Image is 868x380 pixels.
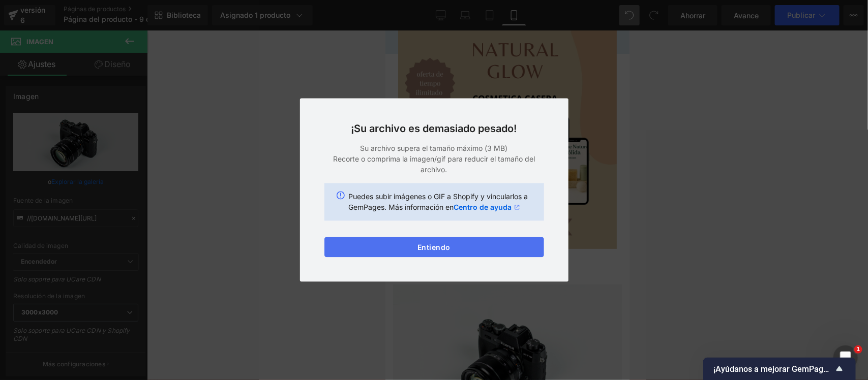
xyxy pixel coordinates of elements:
[349,193,528,212] font: Puedes subir imágenes o GIF a Shopify y vincularlos a GemPages. Más información en
[351,123,517,135] font: ¡Su archivo es demasiado pesado!
[454,202,520,213] a: Centro de ayuda
[713,363,846,375] button: Mostrar encuesta - ¡Ayúdanos a mejorar GemPages!
[361,144,508,153] font: Su archivo supera el tamaño máximo (3 MB)
[454,203,512,212] font: Centro de ayuda
[833,345,858,370] iframe: Chat en vivo de Intercom
[417,243,451,252] font: Entiendo
[713,364,834,374] font: ¡Ayúdanos a mejorar GemPages!
[324,237,544,258] button: Entiendo
[333,155,535,174] font: Recorte o comprima la imagen/gif para reducir el tamaño del archivo.
[856,346,860,353] font: 1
